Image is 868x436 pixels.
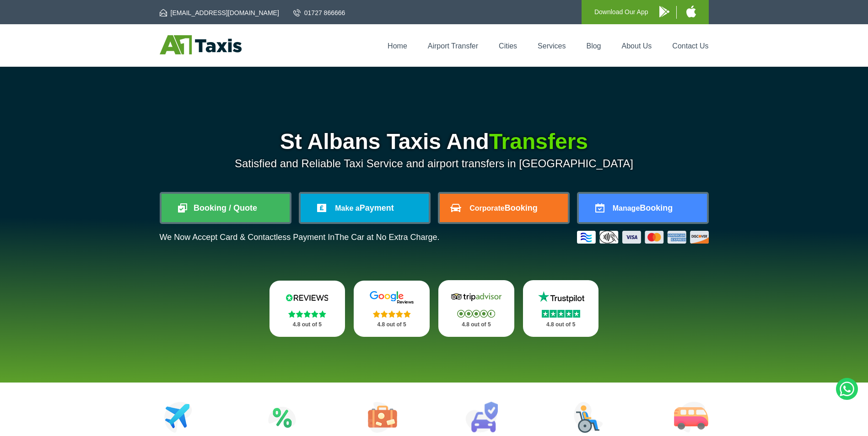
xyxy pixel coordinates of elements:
[364,319,420,330] p: 4.8 out of 5
[160,35,242,54] img: A1 Taxis St Albans LTD
[613,204,640,212] span: Manage
[160,131,709,153] h1: St Albans Taxis And
[542,310,580,318] img: Stars
[164,402,192,433] img: Airport Transfers
[574,402,603,433] img: Wheelchair
[160,8,279,17] a: [EMAIL_ADDRESS][DOMAIN_NAME]
[160,233,440,242] p: We Now Accept Card & Contactless Payment In
[270,281,345,337] a: Reviews.io Stars 4.8 out of 5
[438,280,514,337] a: Tripadvisor Stars 4.8 out of 5
[523,280,599,337] a: Trustpilot Stars 4.8 out of 5
[160,157,709,170] p: Satisfied and Reliable Taxi Service and airport transfers in [GEOGRAPHIC_DATA]
[533,319,589,330] p: 4.8 out of 5
[465,402,498,433] img: Car Rental
[674,402,708,433] img: Minibus
[659,6,669,17] img: A1 Taxis Android App
[368,402,397,433] img: Tours
[335,204,359,212] span: Make a
[354,281,430,337] a: Google Stars 4.8 out of 5
[288,310,326,318] img: Stars
[579,194,707,222] a: ManageBooking
[538,42,566,50] a: Services
[293,8,345,17] a: 01727 866666
[448,319,504,330] p: 4.8 out of 5
[686,5,696,17] img: A1 Taxis iPhone App
[364,291,419,304] img: Google
[162,194,290,222] a: Booking / Quote
[469,204,504,212] span: Corporate
[280,319,335,330] p: 4.8 out of 5
[672,42,708,50] a: Contact Us
[577,231,709,244] img: Credit And Debit Cards
[499,42,517,50] a: Cities
[388,42,407,50] a: Home
[428,42,478,50] a: Airport Transfer
[440,194,568,222] a: CorporateBooking
[622,42,652,50] a: About Us
[334,233,439,242] span: The Car at No Extra Charge.
[373,310,411,318] img: Stars
[586,42,601,50] a: Blog
[489,129,588,154] span: Transfers
[457,310,495,318] img: Stars
[449,290,504,304] img: Tripadvisor
[534,290,588,304] img: Trustpilot
[280,291,334,304] img: Reviews.io
[268,402,296,433] img: Attractions
[594,6,648,18] p: Download Our App
[301,194,429,222] a: Make aPayment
